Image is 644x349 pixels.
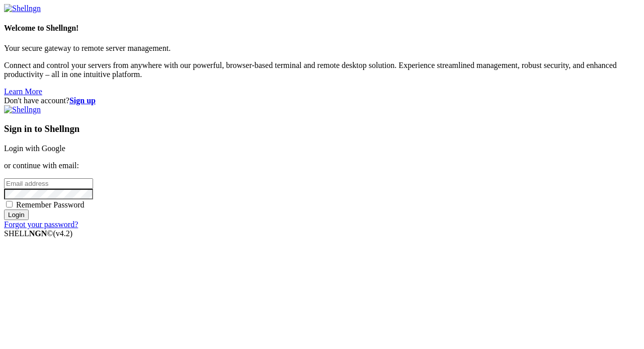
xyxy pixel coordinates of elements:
span: Remember Password [16,200,85,209]
span: 4.2.0 [53,229,73,238]
b: NGN [29,229,47,238]
h4: Welcome to Shellngn! [4,24,640,33]
p: or continue with email: [4,161,640,170]
input: Email address [4,178,93,189]
div: Don't have account? [4,96,640,105]
p: Connect and control your servers from anywhere with our powerful, browser-based terminal and remo... [4,61,640,79]
input: Remember Password [6,201,13,207]
a: Learn More [4,87,42,96]
img: Shellngn [4,4,41,13]
img: Shellngn [4,105,41,114]
input: Login [4,210,29,220]
a: Login with Google [4,144,65,153]
p: Your secure gateway to remote server management. [4,44,640,53]
span: SHELL © [4,229,72,238]
a: Sign up [69,96,96,105]
a: Forgot your password? [4,220,78,229]
h3: Sign in to Shellngn [4,123,640,134]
